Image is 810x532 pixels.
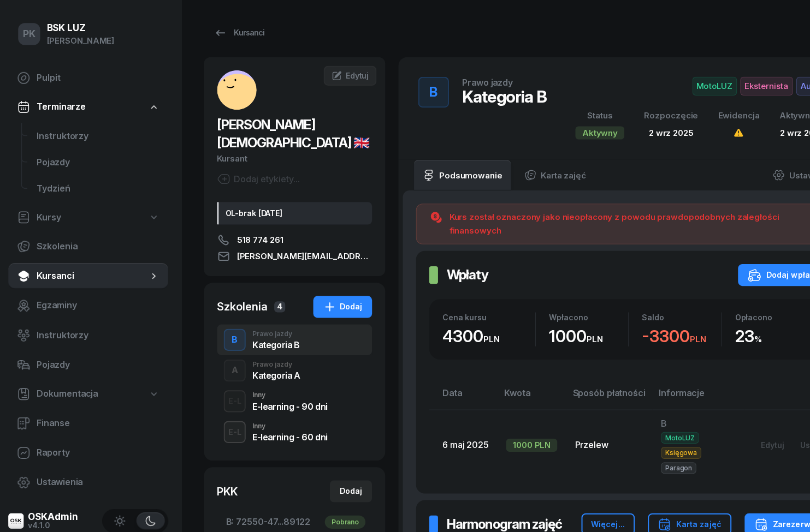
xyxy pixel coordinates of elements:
[221,506,375,532] a: B:72550-47...89122Pobrano
[42,70,163,85] span: Pulpit
[227,357,249,379] button: A
[221,322,375,353] button: BPrawo jazdyKategoria B
[567,384,653,407] th: Sposób płatności
[650,127,694,137] span: 2 wrz 2025
[428,81,445,103] div: B
[221,116,372,150] span: [PERSON_NAME][DEMOGRAPHIC_DATA]
[445,324,537,344] div: 4300
[499,384,567,407] th: Kwota
[240,248,375,261] span: [PERSON_NAME][EMAIL_ADDRESS][DOMAIN_NAME]
[643,324,722,344] div: -3300
[221,384,375,414] button: E-LInnyE-learning - 90 dni
[28,29,40,39] span: PK
[583,510,636,532] button: Więcej...
[230,359,246,378] div: A
[221,248,375,261] a: [PERSON_NAME][EMAIL_ADDRESS][DOMAIN_NAME]
[42,210,66,224] span: Kursy
[449,512,564,530] h2: Harmonogram zajęć
[13,261,172,288] a: Kursanci
[431,384,499,407] th: Data
[326,298,365,312] div: Dodaj
[348,70,371,80] span: Edytuj
[256,399,330,408] div: E-learning - 90 dni
[464,86,548,106] div: Kategoria B
[221,297,271,313] div: Szkolenia
[42,128,163,142] span: Instruktorzy
[445,437,490,447] span: 6 maj 2025
[741,76,793,95] span: Eksternista
[208,22,277,44] a: Kursanci
[761,438,785,447] div: Edytuj
[643,310,722,320] div: Saldo
[691,332,707,342] small: PLN
[416,159,513,189] a: Podsumowanie
[42,297,163,311] span: Egzaminy
[256,430,330,439] div: E-learning - 60 dni
[662,415,668,426] span: B
[508,436,559,449] div: 1000 PLN
[577,125,625,139] div: Aktywny
[221,414,375,445] button: E-LInnyE-learning - 60 dni
[662,459,697,471] span: Paragon
[33,122,172,148] a: Instruktorzy
[256,420,330,427] div: Inny
[13,204,172,229] a: Kursy
[593,515,626,528] div: Więcej...
[51,34,119,48] div: [PERSON_NAME]
[13,232,172,258] a: Szkolenia
[662,444,702,456] span: Księgowa
[33,148,172,175] a: Pojazdy
[33,518,82,526] div: v4.1.0
[227,388,249,410] button: E-L
[13,350,172,376] a: Pojazdy
[231,328,246,347] div: B
[42,414,163,428] span: Finanse
[653,384,745,407] th: Informacje
[42,473,163,487] span: Ustawienia
[229,512,366,526] span: 72550-47...89122
[356,134,372,150] span: 🇬🇧
[42,326,163,340] span: Instruktorzy
[13,64,172,91] a: Pulpit
[227,392,249,405] div: E-L
[51,23,119,33] div: BSK LUZ
[42,181,163,195] span: Tydzień
[577,108,625,122] div: Status
[328,512,368,525] div: Pobrano
[13,408,172,434] a: Finanse
[645,108,699,122] div: Rozpoczęcie
[256,390,330,396] div: Inny
[256,359,304,366] div: Prawo jazdy
[327,65,379,85] a: Edytuj
[221,171,303,184] button: Dodaj etykiety...
[42,238,163,252] span: Szkolenia
[464,77,515,86] div: Prawo jazdy
[256,338,303,347] div: Kategoria B
[316,294,375,316] button: Dodaj
[754,433,793,451] button: Edytuj
[221,232,375,245] a: 518 774 261
[342,482,365,495] div: Dodaj
[13,291,172,317] a: Egzaminy
[33,175,172,201] a: Tydzień
[42,267,152,282] span: Kursanci
[333,477,375,499] button: Dodaj
[221,201,375,223] div: OL-brak [DATE]
[42,154,163,169] span: Pojazdy
[551,324,629,344] div: 1000
[449,265,490,282] h2: Wpłaty
[485,332,501,342] small: PLN
[42,385,102,399] span: Dokumentacja
[718,108,760,122] div: Ewidencja
[13,467,172,493] a: Ustawienia
[662,429,700,441] span: MotoLUZ
[221,151,375,165] div: Kursant
[42,356,163,370] span: Pojazdy
[576,435,644,450] div: Przelew
[754,332,762,342] small: %
[221,481,241,496] div: PKK
[256,328,303,335] div: Prawo jazdy
[13,320,172,346] a: Instruktorzy
[42,443,163,457] span: Raporty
